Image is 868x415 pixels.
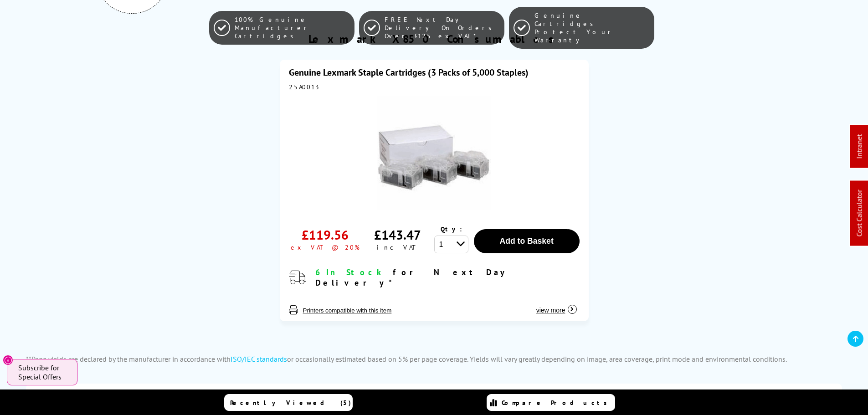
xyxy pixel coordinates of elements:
a: ISO/IEC standards [231,354,287,364]
a: Compare Products [487,394,615,411]
button: Add to Basket [474,229,580,253]
img: Lexmark Staple Cartridges (3 Packs of 5,000 Staples) [377,96,491,210]
a: Recently Viewed (5) [224,394,353,411]
div: £143.47 [374,226,421,243]
span: 6 In Stock [315,267,385,277]
div: ex VAT @ 20% [291,243,360,251]
span: view more [536,307,565,314]
span: Genuine Cartridges Protect Your Warranty [534,11,650,44]
span: 100% Genuine Manufacturer Cartridges [235,15,350,40]
button: Printers compatible with this item [300,307,395,314]
div: £119.56 [302,226,349,243]
span: Compare Products [502,399,612,407]
button: view more [534,297,580,314]
a: Genuine Lexmark Staple Cartridges (3 Packs of 5,000 Staples) [289,67,529,78]
span: FREE Next Day Delivery On Orders Over £125 ex VAT* [385,15,500,40]
span: Subscribe for Special Offers [18,363,68,381]
span: Add to Basket [499,236,553,246]
button: Close [3,355,13,365]
span: Qty: [441,225,462,233]
span: for Next Day Delivery* [315,267,509,288]
div: 25A0013 [289,83,580,91]
span: Recently Viewed (5) [230,399,351,407]
p: **Page yields are declared by the manufacturer in accordance with or occasionally estimated based... [26,353,842,365]
div: inc VAT [377,243,418,251]
a: Cost Calculator [855,190,864,237]
a: Intranet [855,134,864,159]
